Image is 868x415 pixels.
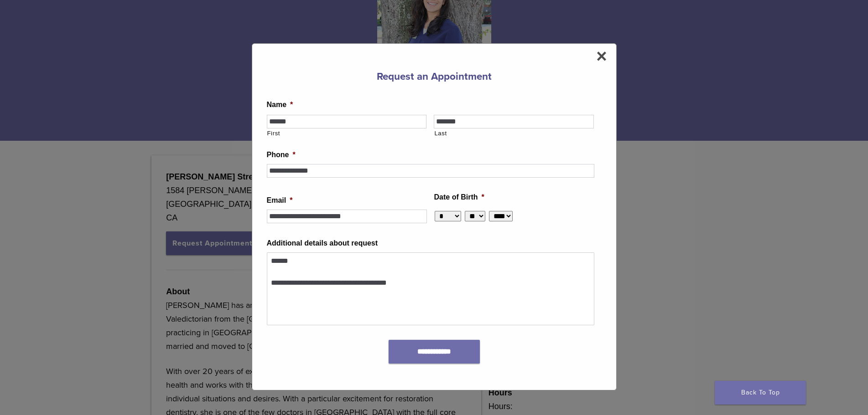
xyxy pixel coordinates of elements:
label: Name [267,100,293,110]
label: Last [434,129,594,138]
label: Email [267,196,293,205]
span: × [596,47,607,65]
a: Back To Top [715,381,806,405]
label: Phone [267,150,296,160]
label: Date of Birth [434,193,484,202]
label: Additional details about request [267,239,378,248]
h3: Request an Appointment [267,66,602,87]
label: First [267,129,427,138]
